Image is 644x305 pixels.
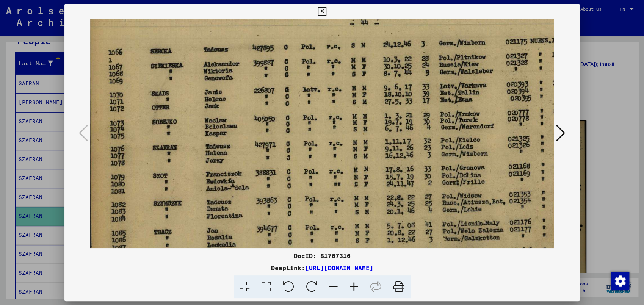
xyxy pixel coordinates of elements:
[611,272,629,290] div: Change consent
[64,263,580,272] div: DeepLink:
[305,264,373,272] a: [URL][DOMAIN_NAME]
[611,272,629,290] img: Change consent
[64,251,580,260] div: DocID: 81767316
